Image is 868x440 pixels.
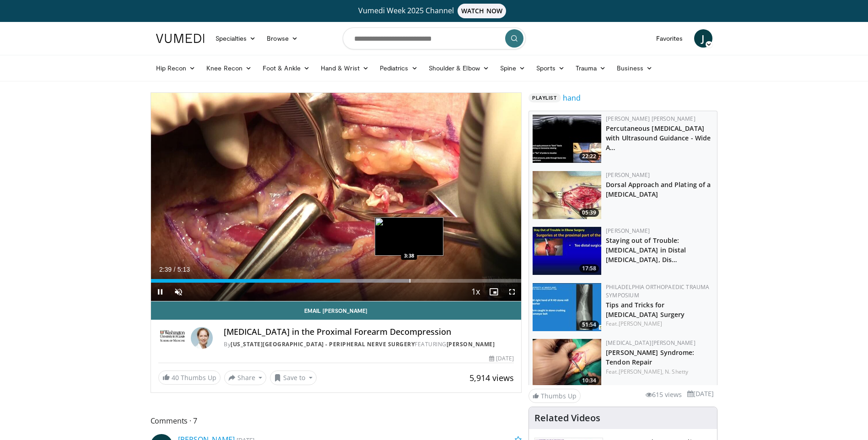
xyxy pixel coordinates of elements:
[466,283,485,301] button: Playback Rate
[231,340,415,348] a: [US_STATE][GEOGRAPHIC_DATA] - Peripheral Nerve Surgery
[528,93,561,102] span: Playlist
[606,171,650,179] a: [PERSON_NAME]
[158,327,188,349] img: Washington University School of Medicine - Peripheral Nerve Surgery
[619,320,662,327] a: [PERSON_NAME]
[606,124,711,152] a: Percutaneous [MEDICAL_DATA] with Ultrasound Guidance - Wide A…
[606,283,709,299] a: Philadelphia Orthopaedic Trauma Symposium
[533,227,601,275] img: Q2xRg7exoPLTwO8X4xMDoxOjB1O8AjAz_1.150x105_q85_crop-smart_upscale.jpg
[606,348,694,366] a: [PERSON_NAME] Syndrome: Tendon Repair
[158,370,221,385] a: 40 Thumbs Up
[458,4,506,18] span: WATCH NOW
[646,390,682,400] li: 615 views
[651,29,689,48] a: Favorites
[257,59,315,77] a: Foot & Ankle
[151,415,522,427] span: Comments 7
[606,236,686,264] a: Staying out of Trouble: [MEDICAL_DATA] in Distal [MEDICAL_DATA], Dis…
[611,59,658,77] a: Business
[157,4,711,18] a: Vumedi Week 2025 ChannelWATCH NOW
[224,340,514,349] div: By FEATURING
[579,321,599,329] span: 51:54
[375,217,443,256] img: image.jpeg
[224,370,267,385] button: Share
[665,368,688,376] a: N. Shetty
[606,115,695,123] a: [PERSON_NAME] [PERSON_NAME]
[533,171,601,219] img: 516b0d10-a1ab-4649-9951-1a3eed398be3.150x105_q85_crop-smart_upscale.jpg
[159,266,172,273] span: 2:39
[469,372,514,383] span: 5,914 views
[151,93,522,301] video-js: Video Player
[374,59,423,77] a: Pediatrics
[533,115,601,163] a: 22:22
[224,327,514,337] h4: [MEDICAL_DATA] in the Proximal Forearm Decompression
[151,301,522,320] a: Email [PERSON_NAME]
[687,389,714,399] li: [DATE]
[178,266,190,273] span: 5:13
[606,300,685,319] a: Tips and Tricks for [MEDICAL_DATA] Surgery
[533,115,601,163] img: 2e2c3164-f070-4174-973f-4291e7827284.150x105_q85_crop-smart_upscale.jpg
[151,279,522,283] div: Progress Bar
[563,92,581,103] a: hand
[169,283,188,301] button: Unmute
[423,59,495,77] a: Shoulder & Elbow
[156,34,205,43] img: VuMedi Logo
[315,59,374,77] a: Hand & Wrist
[485,283,503,301] button: Enable picture-in-picture mode
[579,152,599,161] span: 22:22
[579,376,599,385] span: 10:34
[172,373,179,382] span: 40
[570,59,612,77] a: Trauma
[533,339,601,387] img: c2ac1c6a-568a-48f4-a22f-37e1d309a625.150x105_q85_crop-smart_upscale.jpg
[270,370,317,385] button: Save to
[606,339,695,347] a: [MEDICAL_DATA][PERSON_NAME]
[606,320,713,328] div: Feat.
[191,327,213,349] img: Avatar
[503,283,521,301] button: Fullscreen
[533,283,601,331] a: 51:54
[528,389,581,403] a: Thumbs Up
[261,29,303,48] a: Browse
[606,368,713,376] div: Feat.
[151,283,169,301] button: Pause
[201,59,257,77] a: Knee Recon
[531,59,570,77] a: Sports
[606,227,650,235] a: [PERSON_NAME]
[489,354,514,363] div: [DATE]
[174,266,176,273] span: /
[533,283,601,331] img: a4dd0909-1e70-46fb-9f93-0e40411d09ca.150x105_q85_crop-smart_upscale.jpg
[579,264,599,273] span: 17:58
[579,209,599,217] span: 05:39
[533,171,601,219] a: 05:39
[694,29,712,48] a: J
[495,59,531,77] a: Spine
[533,339,601,387] a: 10:34
[151,59,201,77] a: Hip Recon
[343,27,526,49] input: Search topics, interventions
[619,368,663,376] a: [PERSON_NAME],
[447,340,495,348] a: [PERSON_NAME]
[533,227,601,275] a: 17:58
[606,180,711,199] a: Dorsal Approach and Plating of a [MEDICAL_DATA]
[210,29,262,48] a: Specialties
[534,413,600,424] h4: Related Videos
